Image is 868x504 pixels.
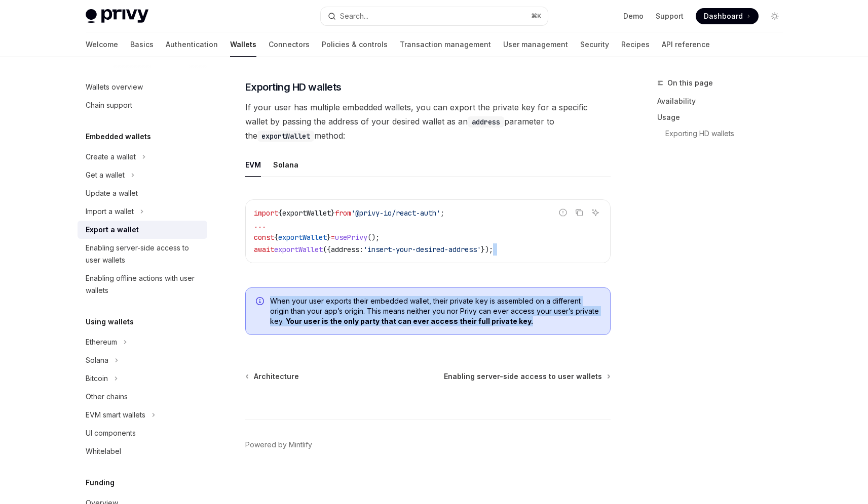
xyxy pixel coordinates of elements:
[130,32,154,57] a: Basics
[254,371,299,382] span: Architecture
[78,333,207,351] button: Toggle Ethereum section
[78,351,207,369] button: Toggle Solana section
[78,424,207,442] a: UI components
[78,269,207,300] a: Enabling offline actions with user wallets
[257,131,314,142] code: exportWallet
[86,99,132,111] div: Chain support
[256,297,266,307] svg: Info
[351,208,440,218] span: '@privy-io/react-auth'
[78,148,207,166] button: Toggle Create a wallet section
[327,233,331,242] span: }
[86,187,138,199] div: Update a wallet
[86,205,134,218] div: Import a wallet
[254,208,278,218] span: import
[78,78,207,96] a: Wallets overview
[656,11,684,21] a: Support
[166,32,218,57] a: Authentication
[86,131,151,143] h5: Embedded wallets
[440,208,444,218] span: ;
[230,32,256,57] a: Wallets
[340,10,368,22] div: Search...
[667,77,713,89] span: On this page
[86,391,128,403] div: Other chains
[78,166,207,184] button: Toggle Get a wallet section
[331,233,335,242] span: =
[245,153,261,177] div: EVM
[254,233,274,242] span: const
[78,442,207,460] a: Whitelabel
[274,233,278,242] span: {
[86,151,136,163] div: Create a wallet
[78,239,207,269] a: Enabling server-side access to user wallets
[696,8,759,24] a: Dashboard
[323,245,331,254] span: ({
[278,233,327,242] span: exportWallet
[662,32,710,57] a: API reference
[322,32,388,57] a: Policies & controls
[444,371,602,382] span: Enabling server-side access to user wallets
[254,221,266,230] span: ...
[286,317,533,325] b: Your user is the only party that can ever access their full private key.
[254,245,274,254] span: await
[86,169,125,181] div: Get a wallet
[245,100,611,143] span: If your user has multiple embedded wallets, you can export the private key for a specific wallet ...
[270,296,600,326] span: When your user exports their embedded wallet, their private key is assembled on a different origi...
[245,440,312,450] a: Powered by Mintlify
[269,32,310,57] a: Connectors
[335,208,351,218] span: from
[468,116,504,128] code: address
[78,388,207,406] a: Other chains
[400,32,491,57] a: Transaction management
[86,409,145,421] div: EVM smart wallets
[78,369,207,388] button: Toggle Bitcoin section
[245,80,342,94] span: Exporting HD wallets
[657,125,791,142] a: Exporting HD wallets
[274,245,323,254] span: exportWallet
[78,96,207,114] a: Chain support
[367,233,380,242] span: ();
[86,242,201,266] div: Enabling server-side access to user wallets
[282,208,331,218] span: exportWallet
[86,9,148,23] img: light logo
[86,272,201,297] div: Enabling offline actions with user wallets
[580,32,609,57] a: Security
[86,336,117,348] div: Ethereum
[335,233,367,242] span: usePrivy
[363,245,481,254] span: 'insert-your-desired-address'
[657,109,791,125] a: Usage
[86,427,136,439] div: UI components
[573,206,586,219] button: Copy the contents from the code block
[589,206,602,219] button: Ask AI
[78,202,207,221] button: Toggle Import a wallet section
[503,32,568,57] a: User management
[246,371,299,382] a: Architecture
[86,445,121,457] div: Whitelabel
[86,81,143,93] div: Wallets overview
[86,316,134,328] h5: Using wallets
[331,208,335,218] span: }
[78,406,207,424] button: Toggle EVM smart wallets section
[704,11,743,21] span: Dashboard
[321,7,548,25] button: Open search
[86,32,118,57] a: Welcome
[86,224,139,236] div: Export a wallet
[444,371,610,382] a: Enabling server-side access to user wallets
[273,153,298,177] div: Solana
[331,245,363,254] span: address:
[278,208,282,218] span: {
[657,93,791,109] a: Availability
[86,354,108,366] div: Solana
[86,372,108,385] div: Bitcoin
[78,221,207,239] a: Export a wallet
[623,11,644,21] a: Demo
[556,206,570,219] button: Report incorrect code
[86,477,115,489] h5: Funding
[621,32,650,57] a: Recipes
[481,245,493,254] span: });
[767,8,783,24] button: Toggle dark mode
[78,184,207,202] a: Update a wallet
[531,12,542,20] span: ⌘ K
